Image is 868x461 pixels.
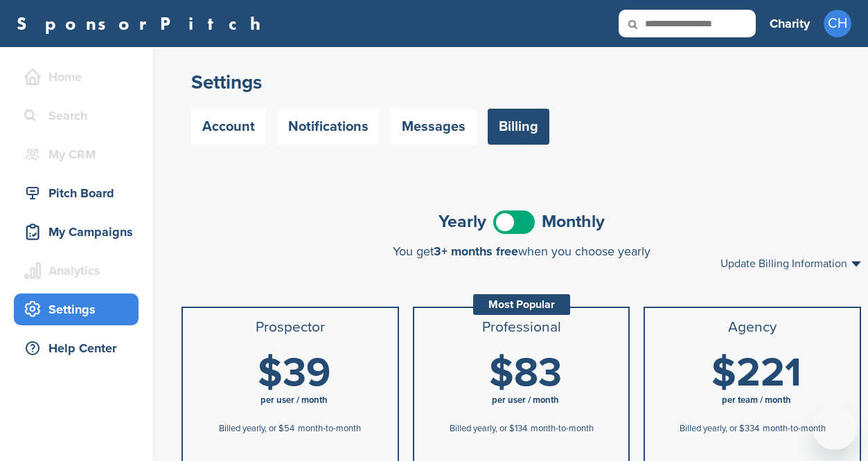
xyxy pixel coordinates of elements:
[14,61,139,93] a: Home
[531,423,594,434] span: month-to-month
[219,423,294,434] span: Billed yearly, or $54
[21,142,139,167] div: My CRM
[492,395,559,406] span: per user / month
[260,395,328,406] span: per user / month
[722,395,791,406] span: per team / month
[21,103,139,128] div: Search
[489,349,562,397] span: $83
[824,10,851,37] span: CH
[191,70,851,95] h2: Settings
[488,109,549,145] a: Billing
[14,293,139,325] a: Settings
[14,216,139,248] a: My Campaigns
[21,64,139,89] div: Home
[17,15,269,33] a: SponsorPitch
[21,258,139,283] div: Analytics
[188,319,392,336] h3: Prospector
[258,349,330,397] span: $39
[191,109,266,145] a: Account
[763,423,826,434] span: month-to-month
[434,244,518,259] span: 3+ months free
[14,332,139,364] a: Help Center
[650,319,854,336] h3: Agency
[298,423,361,434] span: month-to-month
[770,8,810,39] a: Charity
[439,213,486,230] span: Yearly
[14,100,139,132] a: Search
[14,255,139,287] a: Analytics
[21,181,139,206] div: Pitch Board
[420,319,623,336] h3: Professional
[450,423,527,434] span: Billed yearly, or $134
[770,14,810,33] h3: Charity
[21,219,139,244] div: My Campaigns
[813,406,857,450] iframe: Button to launch messaging window
[181,244,861,258] div: You get when you choose yearly
[711,349,801,397] span: $221
[21,336,139,361] div: Help Center
[391,109,477,145] a: Messages
[473,294,570,315] div: Most Popular
[720,258,861,269] a: Update Billing Information
[14,138,139,170] a: My CRM
[542,213,605,230] span: Monthly
[277,109,380,145] a: Notifications
[14,177,139,209] a: Pitch Board
[21,297,139,322] div: Settings
[680,423,759,434] span: Billed yearly, or $334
